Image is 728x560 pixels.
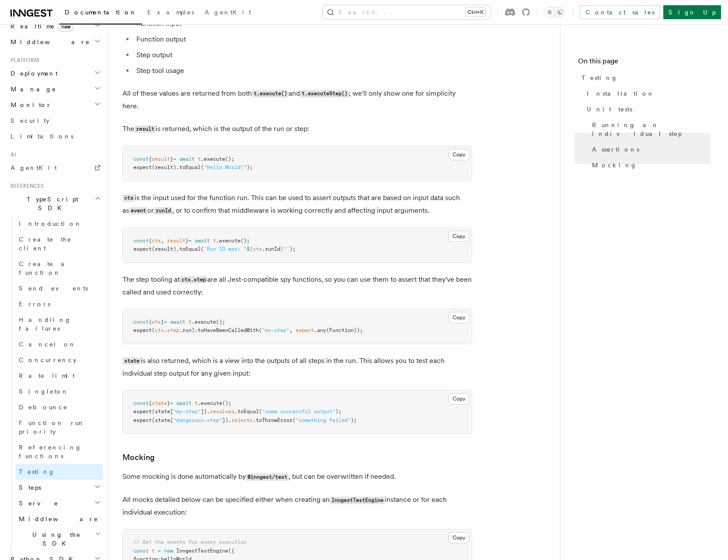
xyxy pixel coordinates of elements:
code: t.execute() [252,90,289,97]
button: TypeScript SDK [7,191,103,216]
span: (Function)); [326,327,363,333]
span: Steps [15,483,41,492]
span: Assertions [592,145,639,154]
span: Installation [587,89,655,98]
span: = [188,238,192,244]
button: Toggle dark mode [544,7,565,17]
span: .execute [198,400,222,406]
a: Handling failures [15,312,103,336]
span: "my-step" [262,327,289,333]
span: ${ [247,246,253,252]
a: Create a function [15,256,103,280]
span: const [133,319,149,325]
span: ]). [201,408,210,415]
span: (); [240,238,250,244]
span: Running an individual step [592,121,711,138]
span: await [179,156,195,162]
span: // Set the events for every execution [133,539,247,545]
span: AgentKit [205,9,251,16]
span: Send events [19,285,88,292]
p: is also returned, which is a view into the outputs of all steps in the run. This allows you to te... [122,355,472,380]
span: Using the SDK [15,530,95,548]
p: All of these values are returned from both and ; we'll only show one for simplicity here. [122,87,472,112]
span: ctx [152,319,161,325]
span: InngestTestEngine [176,548,228,554]
button: Middleware [7,34,103,50]
span: AI [7,151,16,158]
span: { [149,238,152,244]
span: ( [152,327,155,333]
button: Deployment [7,66,103,81]
p: The step tooling at are all Jest-compatible spy functions, so you can use them to assert that the... [122,273,472,298]
a: Rate limit [15,368,103,384]
span: } [280,246,283,252]
p: All mocks detailed below can be specified either when creating an instance or for each individual... [122,494,472,519]
span: ); [289,246,296,252]
span: (); [222,400,231,406]
span: Mocking [592,161,637,169]
span: Deployment [7,69,58,78]
span: .toEqual [234,408,259,415]
span: .toHaveBeenCalledWith [195,327,259,333]
span: Rate limit [19,372,75,379]
a: Function run priority [15,415,103,439]
a: Introduction [15,216,103,232]
span: expect [133,327,152,333]
span: const [133,238,149,244]
p: Some mocking is done automatically by , but can be overwritten if needed. [122,470,472,483]
span: Documentation [65,9,137,16]
span: t [188,319,192,325]
span: Unit tests [587,105,632,114]
code: t.executeStep() [300,90,349,97]
p: is the input used for the function run. This can be used to assert outputs that are based on inpu... [122,192,472,217]
span: AgentKit [10,164,57,171]
span: (state[ [152,417,173,423]
span: Examples [147,9,194,16]
button: Copy [449,532,469,543]
span: ); [351,417,357,423]
span: Monitor [7,100,52,109]
span: result [167,238,185,244]
a: Running an individual step [589,117,711,142]
span: .run) [179,327,195,333]
a: AgentKit [7,160,103,176]
span: expect [133,408,152,415]
button: Monitor [7,97,103,113]
span: t [152,548,155,554]
span: t [198,156,201,162]
span: const [133,548,149,554]
span: = [164,319,167,325]
span: t [195,400,198,406]
a: Contact sales [580,5,660,19]
span: result [152,156,170,162]
li: Step tool usage [134,65,472,77]
span: { [149,400,152,406]
span: Function run priority [19,419,85,435]
code: state [122,357,141,365]
span: Create the client [19,236,72,252]
code: result [134,125,156,133]
span: await [195,238,210,244]
span: .runId [262,246,280,252]
span: expect [133,246,152,252]
button: Search...Ctrl+K [323,5,491,19]
p: The is returned, which is the output of the run or step: [122,123,472,135]
span: ({ [228,548,234,554]
span: Create a function [19,260,71,276]
span: (); [216,319,225,325]
span: } [167,400,170,406]
span: , [161,238,164,244]
span: ctx [155,327,164,333]
a: Mocking [122,451,155,463]
a: Cancel on [15,336,103,352]
span: step [167,327,179,333]
span: Platform [7,57,39,64]
span: ); [335,408,341,415]
span: (); [225,156,234,162]
span: ctx [152,238,161,244]
a: Examples [142,3,199,24]
span: Introduction [19,220,82,227]
span: new [59,22,73,31]
span: (result) [152,164,176,170]
span: (result) [152,246,176,252]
